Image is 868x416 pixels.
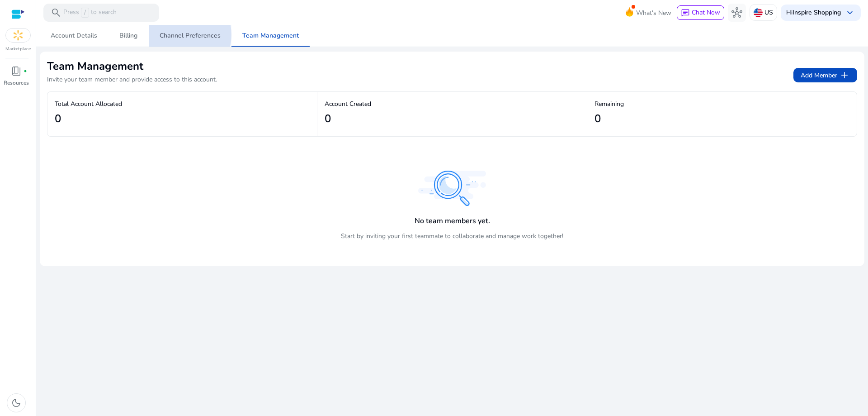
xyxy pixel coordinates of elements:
p: Invite your team member and provide access to this account. [47,75,217,84]
span: chat [681,9,690,18]
p: US [764,5,773,20]
span: Add Member [801,70,850,81]
span: Channel Preferences [160,33,221,39]
p: Hi [786,10,841,16]
span: add [839,70,850,81]
p: Press to search [63,8,117,18]
p: Remaining [594,99,849,109]
span: Team Management [242,33,299,39]
button: hub [728,4,746,22]
h2: Team Management [47,59,217,73]
span: / [81,8,89,18]
span: Chat Now [692,8,720,17]
p: Account Created [325,99,580,109]
span: book_4 [11,66,22,77]
img: walmart.svg [6,29,30,42]
span: What's New [636,5,671,21]
p: Marketplace [5,46,31,53]
p: Total Account Allocated [55,99,310,109]
img: no_search_result_found.svg [418,171,486,206]
h4: No team members yet. [415,217,490,225]
h2: 0 [55,112,61,125]
img: us.svg [754,8,763,17]
b: Inspire Shopping [793,8,841,17]
span: Billing [119,33,137,39]
span: Account Details [51,33,97,39]
p: Start by inviting your first teammate to collaborate and manage work together! [341,231,563,241]
button: chatChat Now [677,5,724,20]
span: fiber_manual_record [24,69,27,73]
p: Resources [4,79,29,87]
button: Add Memberadd [793,68,857,82]
span: dark_mode [11,397,22,408]
span: hub [731,7,742,18]
h2: 0 [594,112,601,125]
h2: 0 [325,112,331,125]
span: search [51,7,61,18]
span: keyboard_arrow_down [844,7,855,18]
